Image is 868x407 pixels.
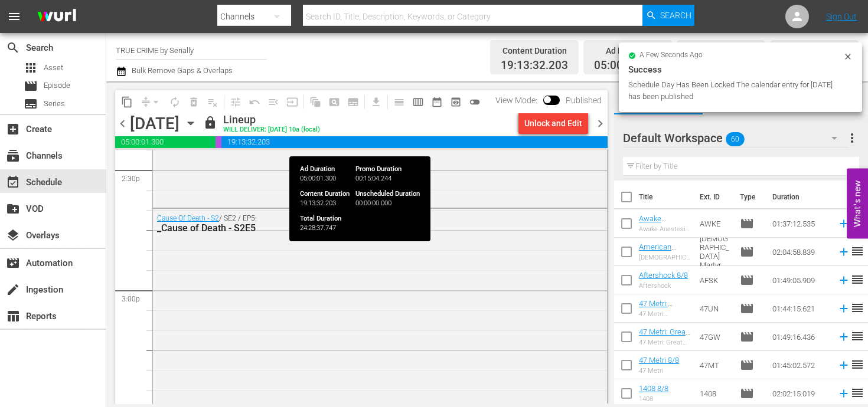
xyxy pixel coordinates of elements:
[740,386,754,401] span: Episode
[344,93,363,111] span: Create Series Block
[768,266,833,294] td: 01:49:05.909
[639,339,690,346] div: 47 Metri: Great White
[115,136,216,148] span: 05:00:01.300
[768,294,833,323] td: 01:44:15.621
[768,323,833,351] td: 01:49:16.436
[594,42,661,59] div: Ad Duration
[325,93,344,111] span: Create Search Block
[115,116,130,131] span: chevron_left
[6,256,20,270] span: Automation
[850,244,864,258] span: reorder
[469,96,481,108] span: toggle_off
[693,180,733,214] th: Ext. ID
[130,114,180,133] div: [DATE]
[639,214,685,241] a: Awake Anestesia cosciente 8/8
[6,122,20,136] span: Create
[768,238,833,266] td: 02:04:58.839
[695,266,735,294] td: AFSK
[639,51,703,60] span: a few seconds ago
[765,180,836,214] th: Duration
[431,96,443,108] span: date_range_outlined
[639,242,676,260] a: American Martyr 8/8
[222,90,245,113] span: Customize Events
[768,209,833,238] td: 01:37:12.535
[845,131,859,145] span: more_vert
[695,294,735,323] td: 47UN
[850,301,864,315] span: reorder
[6,149,20,163] span: Channels
[223,113,320,126] div: Lineup
[157,214,541,234] div: / SE2 / EP5:
[639,310,690,318] div: 47 Metri: Uncaged
[639,254,690,261] div: [DEMOGRAPHIC_DATA] Martyr
[44,98,65,110] span: Series
[594,59,661,73] span: 05:00:01.300
[6,283,20,297] span: Ingestion
[695,351,735,379] td: 47MT
[837,245,850,258] svg: Add to Schedule
[593,116,608,131] span: chevron_right
[628,63,853,77] div: Success
[726,127,745,152] span: 60
[6,41,20,55] span: Search
[203,116,217,130] span: lock
[850,273,864,287] span: reorder
[740,216,754,231] span: Episode
[543,96,552,104] span: Toggle to switch from Published to Draft view.
[768,351,833,379] td: 01:45:02.572
[283,93,302,111] span: Update Metadata from Key Asset
[845,124,859,152] button: more_vert
[450,96,462,108] span: preview_outlined
[136,93,165,111] span: Remove Gaps & Overlaps
[302,90,325,113] span: Refresh All Search Blocks
[6,175,20,189] span: Schedule
[6,228,20,242] span: Overlays
[623,122,849,155] div: Default Workspace
[850,386,864,400] span: reorder
[6,202,20,216] span: VOD
[165,93,184,111] span: Loop Content
[7,9,21,24] span: menu
[837,274,850,287] svg: Add to Schedule
[740,358,754,372] span: Episode
[412,96,424,108] span: calendar_view_week_outlined
[740,330,754,344] span: Episode
[639,356,679,365] a: 47 Metri 8/8
[660,5,691,26] span: Search
[223,126,320,134] div: WILL DELIVER: [DATE] 10a (local)
[850,357,864,372] span: reorder
[837,302,850,315] svg: Add to Schedule
[221,136,608,148] span: 19:13:32.203
[639,395,668,403] div: 1408
[695,238,735,266] td: [DEMOGRAPHIC_DATA] Martyr
[157,214,219,222] a: Cause Of Death - S2
[639,271,688,280] a: Aftershock 8/8
[121,96,133,108] span: content_copy
[639,299,682,317] a: 47 Metri: Uncaged 8/8
[24,79,38,93] span: Episode
[6,309,20,323] span: Reports
[560,96,608,105] span: Published
[837,330,850,343] svg: Add to Schedule
[847,169,868,239] button: Open Feedback Widget
[642,5,694,26] button: Search
[639,367,679,375] div: 47 Metri
[28,3,85,31] img: ans4CAIJ8jUAAAAAAAAAAAAAAAAAAAAAAAAgQb4GAAAAAAAAAAAAAAAAAAAAAAAAJMjXAAAAAAAAAAAAAAAAAAAAAAAAgAT5G...
[639,282,688,290] div: Aftershock
[733,180,765,214] th: Type
[524,113,582,134] div: Unlock and Edit
[695,209,735,238] td: AWKE
[118,93,136,111] span: Copy Lineup
[695,323,735,351] td: 47GW
[639,180,693,214] th: Title
[44,62,63,74] span: Asset
[130,66,233,75] span: Bulk Remove Gaps & Overlaps
[850,329,864,343] span: reorder
[501,42,568,59] div: Content Duration
[216,136,221,148] span: 00:15:04.244
[501,59,568,73] span: 19:13:32.203
[639,225,690,233] div: Awake Anestesia cosciente
[740,245,754,259] span: Episode
[628,79,840,103] div: Schedule Day Has Been Locked The calendar entry for [DATE] has been published
[245,93,264,111] span: Revert to Primary Episode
